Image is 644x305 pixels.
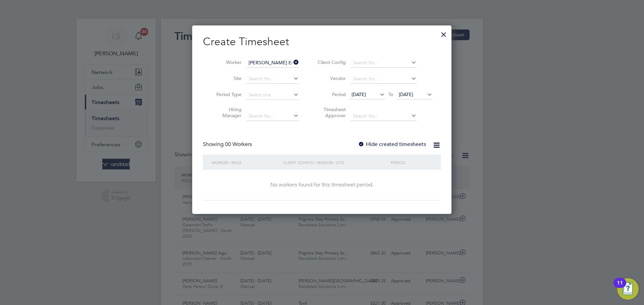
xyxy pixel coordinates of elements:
label: Vendor [316,75,346,81]
input: Search for... [246,74,299,84]
label: Hide created timesheets [358,141,426,148]
div: Client Config / Vendor / Site [281,155,389,170]
label: Client Config [316,59,346,65]
input: Search for... [246,58,299,68]
div: Worker / Role [210,155,281,170]
label: Site [211,75,241,81]
span: 00 Workers [225,141,252,148]
span: [DATE] [352,91,366,97]
label: Period [316,91,346,97]
input: Search for... [351,74,417,84]
label: Period Type [211,91,241,97]
div: 11 [617,283,623,292]
label: Timesheet Approver [316,106,346,119]
label: Hiring Manager [211,106,241,119]
label: Worker [211,59,241,65]
div: Showing [203,141,253,148]
span: [DATE] [399,91,413,97]
input: Search for... [246,111,299,121]
span: To [386,90,395,99]
div: Period [389,155,434,170]
input: Select one [246,90,299,100]
input: Search for... [351,58,417,68]
h2: Create Timesheet [203,35,441,49]
input: Search for... [351,111,417,121]
button: Open Resource Center, 11 new notifications [617,278,639,300]
div: No workers found for this timesheet period. [210,181,434,188]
